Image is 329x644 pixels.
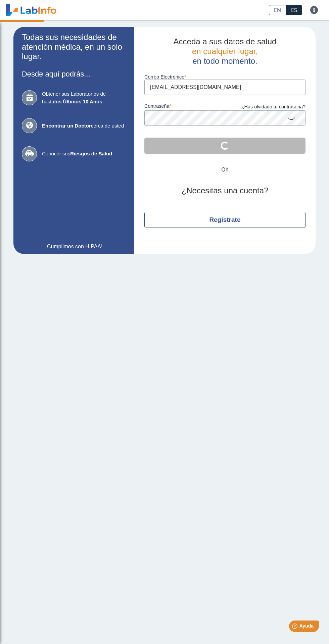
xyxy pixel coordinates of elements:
font: ES [291,6,297,14]
iframe: Lanzador de widgets de ayuda [269,618,322,637]
font: Conocer sus [42,151,70,156]
font: Todas sus necesidades de atención médica, en un solo lugar. [22,33,122,61]
font: contraseña [144,103,169,109]
font: Obtener sus Laboratorios de hasta [42,91,106,104]
font: Riesgos de Salud [70,151,112,156]
font: los Últimos 10 Años [54,99,102,104]
font: Correo Electrónico [144,74,184,80]
font: Desde aquí podrás... [22,70,90,78]
font: Acceda a sus datos de salud [174,37,277,46]
font: ¿Necesitas una cuenta? [182,186,269,195]
font: en cualquier lugar, [192,47,258,56]
font: ¡Cumplimos con HIPAA! [45,244,103,249]
font: ¿Has olvidado tu contraseña? [241,104,305,109]
font: cerca de usted [91,123,124,129]
font: Oh [221,167,228,172]
font: en todo momento. [192,56,257,65]
font: Encontrar un Doctor [42,123,91,129]
button: Regístrate [144,212,305,228]
font: Regístrate [209,216,241,223]
font: EN [274,6,281,14]
a: ¿Has olvidado tu contraseña? [225,103,305,111]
